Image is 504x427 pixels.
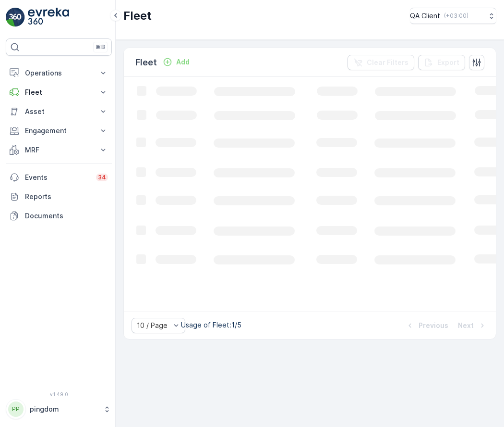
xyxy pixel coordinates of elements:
[6,63,112,83] button: Operations
[437,58,459,67] p: Export
[419,321,448,330] p: Previous
[6,168,112,187] a: Events34
[6,8,25,27] img: logo
[30,404,98,414] p: pingdom
[25,126,93,136] p: Engagement
[6,121,112,140] button: Engagement
[176,57,190,67] p: Add
[410,8,496,24] button: QA Client(+03:00)
[367,58,408,67] p: Clear Filters
[444,12,468,20] p: ( +03:00 )
[159,56,193,68] button: Add
[25,173,90,182] p: Events
[28,8,69,27] img: logo_light-DOdMpM7g.png
[418,55,465,70] button: Export
[25,192,108,201] p: Reports
[457,320,488,331] button: Next
[135,56,157,69] p: Fleet
[181,320,241,330] p: Usage of Fleet : 1/5
[6,391,112,397] span: v 1.49.0
[348,55,414,70] button: Clear Filters
[458,321,474,330] p: Next
[6,102,112,121] button: Asset
[123,8,152,24] p: Fleet
[25,145,93,155] p: MRF
[25,68,93,78] p: Operations
[6,187,112,206] a: Reports
[25,88,93,97] p: Fleet
[6,140,112,160] button: MRF
[404,320,449,331] button: Previous
[25,107,93,116] p: Asset
[8,402,24,417] div: PP
[6,206,112,226] a: Documents
[6,399,112,419] button: PPpingdom
[25,211,108,221] p: Documents
[98,174,106,181] p: 34
[6,83,112,102] button: Fleet
[96,43,105,51] p: ⌘B
[410,11,440,21] p: QA Client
